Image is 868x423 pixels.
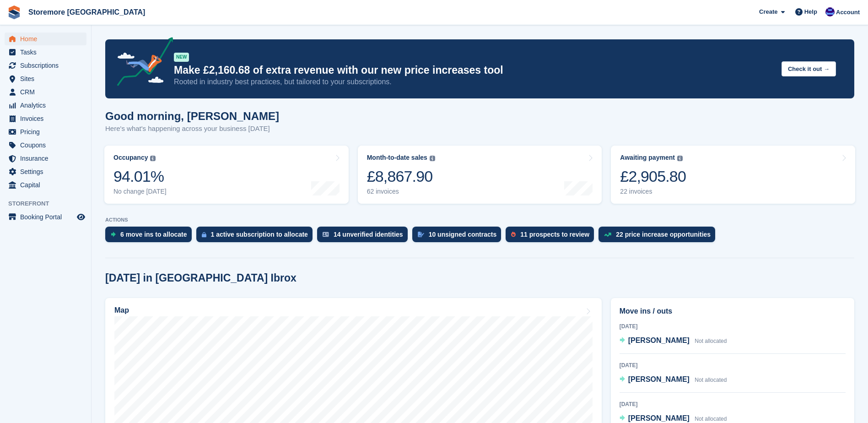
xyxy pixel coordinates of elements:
[114,306,129,315] h2: Map
[628,414,690,422] span: [PERSON_NAME]
[695,416,727,422] span: Not allocated
[825,7,835,16] img: Angela
[174,53,189,62] div: NEW
[196,227,317,247] a: 1 active subscription to allocate
[695,338,727,344] span: Not allocated
[20,112,75,125] span: Invoices
[604,233,611,237] img: price_increase_opportunities-93ffe204e8149a01c8c9dc8f82e8f89637d9d84a8eef4429ea346261dce0b2c0.svg
[5,72,86,85] a: menu
[120,231,187,238] div: 6 move ins to allocate
[611,146,855,204] a: Awaiting payment £2,905.80 22 invoices
[677,156,683,161] img: icon-info-grey-7440780725fd019a000dd9b08b2336e03edf1995a4989e88bcd33f0948082b44.svg
[5,46,86,59] a: menu
[695,377,727,383] span: Not allocated
[598,227,720,247] a: 22 price increase opportunities
[620,322,846,331] div: [DATE]
[520,231,589,238] div: 11 prospects to review
[317,227,412,247] a: 14 unverified identities
[202,232,206,238] img: active_subscription_to_allocate_icon-d502201f5373d7db506a760aba3b589e785aa758c864c3986d89f69b8ff3...
[620,374,727,386] a: [PERSON_NAME] Not allocated
[25,5,149,20] a: Storemore [GEOGRAPHIC_DATA]
[105,227,196,247] a: 6 move ins to allocate
[20,152,75,165] span: Insurance
[20,211,75,223] span: Booking Portal
[111,232,116,237] img: move_ins_to_allocate_icon-fdf77a2bb77ea45bf5b3d319d69a93e2d87916cf1d5bf7949dd705db3b84f3ca.svg
[367,154,427,162] div: Month-to-date sales
[150,156,156,161] img: icon-info-grey-7440780725fd019a000dd9b08b2336e03edf1995a4989e88bcd33f0948082b44.svg
[5,112,86,125] a: menu
[429,231,497,238] div: 10 unsigned contracts
[75,211,86,222] a: Preview store
[20,86,75,98] span: CRM
[804,7,817,16] span: Help
[20,46,75,59] span: Tasks
[620,154,675,162] div: Awaiting payment
[105,217,854,223] p: ACTIONS
[620,335,727,347] a: [PERSON_NAME] Not allocated
[628,336,690,344] span: [PERSON_NAME]
[105,110,279,122] h1: Good morning, [PERSON_NAME]
[20,139,75,152] span: Coupons
[5,152,86,165] a: menu
[506,227,598,247] a: 11 prospects to review
[174,77,774,87] p: Rooted in industry best practices, but tailored to your subscriptions.
[358,146,602,204] a: Month-to-date sales £8,867.90 62 invoices
[620,188,686,195] div: 22 invoices
[782,61,836,76] button: Check it out →
[5,179,86,191] a: menu
[20,72,75,85] span: Sites
[8,199,91,208] span: Storefront
[7,5,21,19] img: stora-icon-8386f47178a22dfd0bd8f6a31ec36ba5ce8667c1dd55bd0f319d3a0aa187defe.svg
[174,64,774,77] p: Make £2,160.68 of extra revenue with our new price increases tool
[5,86,86,98] a: menu
[620,361,846,369] div: [DATE]
[113,188,167,195] div: No change [DATE]
[5,211,86,223] a: menu
[430,156,435,161] img: icon-info-grey-7440780725fd019a000dd9b08b2336e03edf1995a4989e88bcd33f0948082b44.svg
[5,59,86,72] a: menu
[759,7,777,16] span: Create
[5,125,86,138] a: menu
[105,124,279,134] p: Here's what's happening across your business [DATE]
[367,188,435,195] div: 62 invoices
[20,33,75,45] span: Home
[323,232,329,237] img: verify_identity-adf6edd0f0f0b5bbfe63781bf79b02c33cf7c696d77639b501bdc392416b5a36.svg
[5,99,86,112] a: menu
[5,33,86,45] a: menu
[20,165,75,178] span: Settings
[620,400,846,408] div: [DATE]
[104,146,349,204] a: Occupancy 94.01% No change [DATE]
[412,227,506,247] a: 10 unsigned contracts
[113,167,167,186] div: 94.01%
[211,231,308,238] div: 1 active subscription to allocate
[20,125,75,138] span: Pricing
[511,232,516,237] img: prospect-51fa495bee0391a8d652442698ab0144808aea92771e9ea1ae160a38d050c398.svg
[628,375,690,383] span: [PERSON_NAME]
[620,306,846,317] h2: Move ins / outs
[616,231,711,238] div: 22 price increase opportunities
[334,231,403,238] div: 14 unverified identities
[620,167,686,186] div: £2,905.80
[836,8,860,17] span: Account
[20,59,75,72] span: Subscriptions
[105,272,297,284] h2: [DATE] in [GEOGRAPHIC_DATA] Ibrox
[5,139,86,152] a: menu
[113,154,148,162] div: Occupancy
[418,232,424,237] img: contract_signature_icon-13c848040528278c33f63329250d36e43548de30e8caae1d1a13099fd9432cc5.svg
[367,167,435,186] div: £8,867.90
[20,99,75,112] span: Analytics
[20,179,75,191] span: Capital
[5,165,86,178] a: menu
[109,37,173,89] img: price-adjustments-announcement-icon-8257ccfd72463d97f412b2fc003d46551f7dbcb40ab6d574587a9cd5c0d94...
